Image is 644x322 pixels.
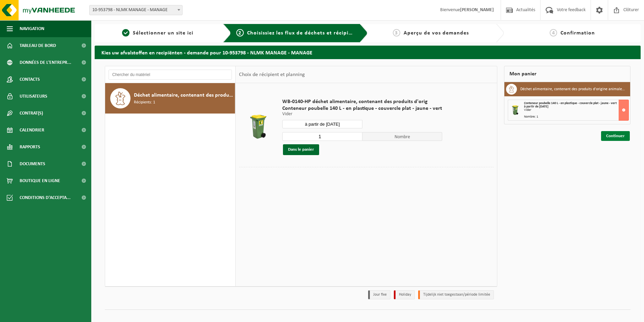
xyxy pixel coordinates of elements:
p: Vider [282,112,442,117]
span: Documents [20,155,45,172]
span: Confirmation [560,30,595,36]
span: Conteneur poubelle 140 L - en plastique - couvercle plat - jaune - vert [282,105,442,112]
input: Chercher du matériel [109,70,232,80]
span: Tableau de bord [20,37,56,54]
span: Navigation [20,20,44,37]
div: Nombre: 1 [524,115,628,119]
span: Calendrier [20,122,44,139]
li: Jour fixe [368,290,390,299]
span: 1 [122,29,129,36]
span: WB-0140-HP déchet alimentaire, contenant des produits d'orig [282,98,442,105]
strong: [PERSON_NAME] [460,7,494,13]
span: 4 [550,29,557,36]
li: Holiday [394,290,415,299]
span: 2 [236,29,244,36]
strong: à partir de [DATE] [524,105,548,108]
span: Utilisateurs [20,88,47,105]
button: Déchet alimentaire, contenant des produits d'origine animale, non emballé, catégorie 3 Récipients: 1 [105,83,235,114]
span: 10-953798 - NLMK MANAGE - MANAGE [90,5,182,15]
span: 10-953798 - NLMK MANAGE - MANAGE [89,5,183,15]
h3: Déchet alimentaire, contenant des produits d'origine animale, non emballé, catégorie 3 [520,84,625,95]
span: Contrat(s) [20,105,43,122]
h2: Kies uw afvalstoffen en recipiënten - demande pour 10-953798 - NLMK MANAGE - MANAGE [95,46,641,59]
div: Choix de récipient et planning [236,66,308,83]
div: Vider [524,108,628,112]
span: Sélectionner un site ici [133,30,193,36]
span: Rapports [20,139,40,155]
button: Dans le panier [283,144,319,155]
li: Tijdelijk niet toegestaan/période limitée [418,290,494,299]
span: Boutique en ligne [20,172,60,189]
span: Données de l'entrepr... [20,54,71,71]
span: Récipients: 1 [134,99,155,106]
span: Aperçu de vos demandes [404,30,469,36]
span: Déchet alimentaire, contenant des produits d'origine animale, non emballé, catégorie 3 [134,91,233,99]
div: Mon panier [504,66,630,82]
span: Choisissiez les flux de déchets et récipients [247,30,360,36]
a: Continuer [601,131,630,141]
span: Conteneur poubelle 140 L - en plastique - couvercle plat - jaune - vert [524,101,617,105]
span: Contacts [20,71,40,88]
a: 1Sélectionner un site ici [98,29,218,37]
span: 3 [393,29,400,36]
input: Sélectionnez date [282,120,362,128]
span: Nombre [362,132,443,141]
span: Conditions d'accepta... [20,189,71,206]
